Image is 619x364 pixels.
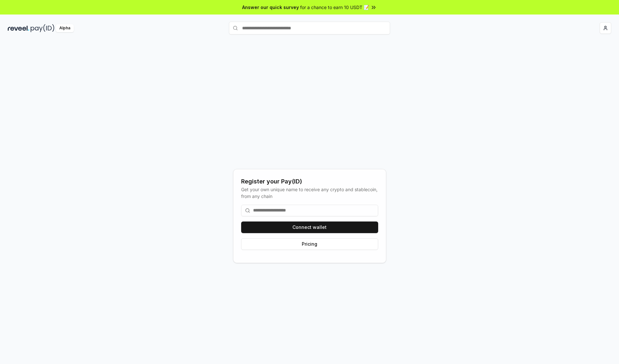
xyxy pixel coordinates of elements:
img: pay_id [31,24,54,32]
span: for a chance to earn 10 USDT 📝 [300,4,369,11]
button: Connect wallet [241,221,378,233]
button: Pricing [241,238,378,250]
div: Register your Pay(ID) [241,177,378,186]
div: Alpha [56,24,74,32]
span: Answer our quick survey [242,4,299,11]
div: Get your own unique name to receive any crypto and stablecoin, from any chain [241,186,378,200]
img: reveel_dark [8,24,29,32]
